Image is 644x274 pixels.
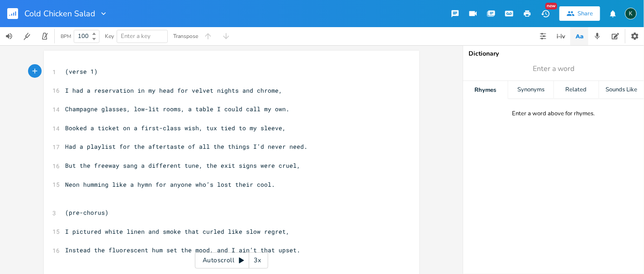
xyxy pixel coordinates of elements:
span: Neon humming like a hymn for anyone who’s lost their cool. [66,180,275,189]
div: Sounds Like [599,81,644,99]
span: (verse 1) [66,67,98,76]
div: Synonyms [508,81,553,99]
span: (pre-chorus) [66,208,109,217]
span: Instead the fluorescent hum set the mood, and I ain’t that upset. [66,246,301,254]
div: New [545,3,557,9]
div: Autoscroll [195,252,268,269]
div: 3x [249,252,265,269]
button: New [536,5,554,22]
span: Booked a ticket on a first-class wish, tux tied to my sleeve, [66,124,286,132]
div: BPM [61,34,71,39]
div: Rhymes [463,81,508,99]
span: But the freeway sang a different tune, the exit signs were cruel, [66,161,301,170]
div: Koval [625,8,637,19]
span: Enter a key [121,32,151,40]
span: Cold Chicken Salad [24,9,95,18]
div: Transpose [173,33,198,39]
div: Related [554,81,599,99]
span: Had a playlist for the aftertaste of all the things I’d never need. [66,142,308,151]
span: I pictured white linen and smoke that curled like slow regret, [66,227,290,236]
div: Dictionary [469,51,639,57]
div: Key [105,33,114,39]
span: Enter a word [533,64,574,74]
span: Champagne glasses, low-lit rooms, a table I could call my own. [66,105,290,113]
button: K [625,3,637,24]
button: Share [559,6,600,21]
span: I had a reservation in my head for velvet nights and chrome, [66,86,283,94]
div: Share [578,9,593,18]
div: Enter a word above for rhymes. [512,110,595,118]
